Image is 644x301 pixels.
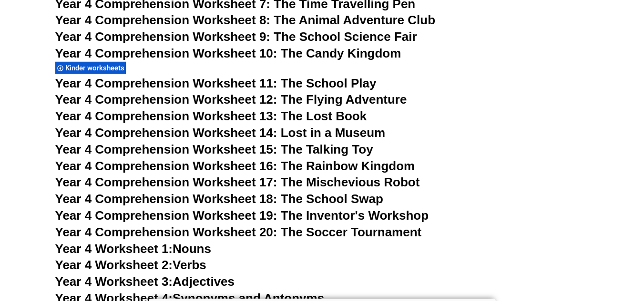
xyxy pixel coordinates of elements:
span: Year 4 Worksheet 1: [55,242,173,256]
a: Year 4 Comprehension Worksheet 15: The Talking Toy [55,142,373,156]
a: Year 4 Comprehension Worksheet 11: The School Play [55,76,377,90]
a: Year 4 Comprehension Worksheet 12: The Flying Adventure [55,92,407,107]
a: Year 4 Comprehension Worksheet 16: The Rainbow Kingdom [55,159,415,173]
a: Year 4 Comprehension Worksheet 10: The Candy Kingdom [55,46,401,60]
a: Year 4 Worksheet 1:Nouns [55,242,211,256]
a: Year 4 Comprehension Worksheet 20: The Soccer Tournament [55,225,422,239]
a: Year 4 Worksheet 2:Verbs [55,258,206,272]
a: Year 4 Comprehension Worksheet 17: The Mischevious Robot [55,175,420,189]
span: Year 4 Worksheet 3: [55,274,173,289]
a: Year 4 Comprehension Worksheet 13: The Lost Book [55,109,367,123]
a: Year 4 Comprehension Worksheet 18: The School Swap [55,192,383,206]
a: Year 4 Worksheet 3:Adjectives [55,274,235,289]
a: Year 4 Comprehension Worksheet 8: The Animal Adventure Club [55,13,436,27]
a: Year 4 Comprehension Worksheet 19: The Inventor's Workshop [55,208,429,223]
a: Year 4 Comprehension Worksheet 14: Lost in a Museum [55,126,386,140]
div: Kinder worksheets [55,61,126,74]
span: Kinder worksheets [65,64,127,72]
span: Year 4 Worksheet 2: [55,258,173,272]
a: Year 4 Comprehension Worksheet 9: The School Science Fair [55,29,417,44]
